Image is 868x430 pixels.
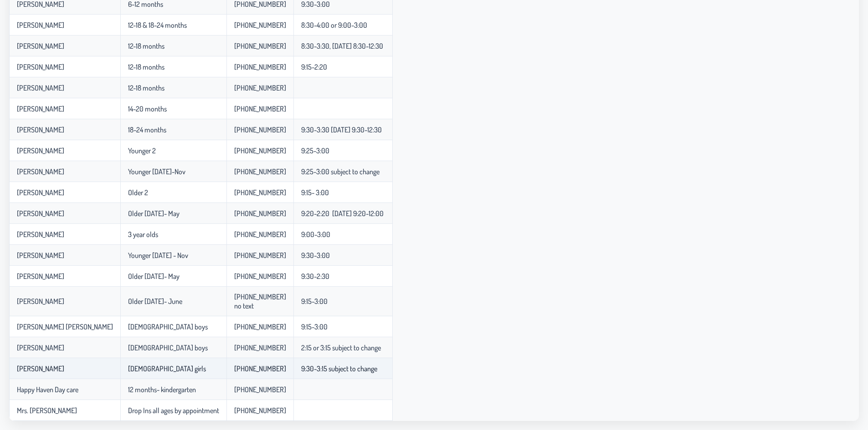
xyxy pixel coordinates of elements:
[128,209,180,218] p-celleditor: Older [DATE]- May
[128,83,164,92] p-celleditor: 12-18 months
[17,364,64,373] p-celleditor: [PERSON_NAME]
[17,167,64,176] p-celleditor: [PERSON_NAME]
[301,62,327,71] p-celleditor: 9:15-2:20
[301,188,329,197] p-celleditor: 9:15- 3:00
[128,385,196,394] p-celleditor: 12 months- kindergarten
[128,364,206,373] p-celleditor: [DEMOGRAPHIC_DATA] girls
[17,343,64,352] p-celleditor: [PERSON_NAME]
[17,230,64,239] p-celleditor: [PERSON_NAME]
[234,322,286,331] p-celleditor: [PHONE_NUMBER]
[234,272,286,281] p-celleditor: [PHONE_NUMBER]
[128,297,182,306] p-celleditor: Older [DATE]- June
[234,385,286,394] p-celleditor: [PHONE_NUMBER]
[301,125,382,134] p-celleditor: 9:30-3:30 [DATE] 9:30-12:30
[301,20,367,30] p-celleditor: 8:30-4:00 or 9:00-3:00
[234,364,286,373] p-celleditor: [PHONE_NUMBER]
[301,251,330,260] p-celleditor: 9:30-3:00
[128,20,187,30] p-celleditor: 12-18 & 18-24 months
[128,251,188,260] p-celleditor: Younger [DATE] - Nov
[301,297,328,306] p-celleditor: 9:15-3:00
[128,406,219,415] p-celleditor: Drop Ins all ages by appointment
[128,62,164,71] p-celleditor: 12-18 months
[17,146,64,155] p-celleditor: [PERSON_NAME]
[128,167,185,176] p-celleditor: Younger [DATE]-Nov
[17,209,64,218] p-celleditor: [PERSON_NAME]
[234,20,286,30] p-celleditor: [PHONE_NUMBER]
[301,209,384,218] p-celleditor: 9:20-2:20 [DATE] 9:20-12:00
[234,125,286,134] p-celleditor: [PHONE_NUMBER]
[17,62,64,71] p-celleditor: [PERSON_NAME]
[234,406,286,415] p-celleditor: [PHONE_NUMBER]
[301,322,328,331] p-celleditor: 9:15-3:00
[234,167,286,176] p-celleditor: [PHONE_NUMBER]
[234,41,286,51] p-celleditor: [PHONE_NUMBER]
[234,104,286,113] p-celleditor: [PHONE_NUMBER]
[128,104,167,113] p-celleditor: 14-20 months
[128,188,148,197] p-celleditor: Older 2
[301,146,329,155] p-celleditor: 9:25-3:00
[17,83,64,92] p-celleditor: [PERSON_NAME]
[17,251,64,260] p-celleditor: [PERSON_NAME]
[17,41,64,51] p-celleditor: [PERSON_NAME]
[301,41,383,51] p-celleditor: 8:30-3:30, [DATE] 8:30-12:30
[17,188,64,197] p-celleditor: [PERSON_NAME]
[128,41,164,51] p-celleditor: 12-18 months
[301,272,329,281] p-celleditor: 9:30-2:30
[301,230,330,239] p-celleditor: 9:00-3:00
[234,209,286,218] p-celleditor: [PHONE_NUMBER]
[301,167,380,176] p-celleditor: 9:25-3:00 subject to change
[234,146,286,155] p-celleditor: [PHONE_NUMBER]
[128,125,166,134] p-celleditor: 18-24 months
[17,406,77,415] p-celleditor: Mrs. [PERSON_NAME]
[17,272,64,281] p-celleditor: [PERSON_NAME]
[128,272,180,281] p-celleditor: Older [DATE]- May
[301,364,377,373] p-celleditor: 9:30-3:15 subject to change
[234,230,286,239] p-celleditor: [PHONE_NUMBER]
[17,104,64,113] p-celleditor: [PERSON_NAME]
[234,83,286,92] p-celleditor: [PHONE_NUMBER]
[17,297,64,306] p-celleditor: [PERSON_NAME]
[301,343,381,352] p-celleditor: 2:15 or 3:15 subject to change
[234,62,286,71] p-celleditor: [PHONE_NUMBER]
[128,322,208,331] p-celleditor: [DEMOGRAPHIC_DATA] boys
[234,188,286,197] p-celleditor: [PHONE_NUMBER]
[17,20,64,30] p-celleditor: [PERSON_NAME]
[17,125,64,134] p-celleditor: [PERSON_NAME]
[128,146,156,155] p-celleditor: Younger 2
[17,385,78,394] p-celleditor: Happy Haven Day care
[234,251,286,260] p-celleditor: [PHONE_NUMBER]
[128,343,208,352] p-celleditor: [DEMOGRAPHIC_DATA] boys
[234,343,286,352] p-celleditor: [PHONE_NUMBER]
[128,230,158,239] p-celleditor: 3 year olds
[17,322,113,331] p-celleditor: [PERSON_NAME] [PERSON_NAME]
[234,292,286,310] p-celleditor: [PHONE_NUMBER] no text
